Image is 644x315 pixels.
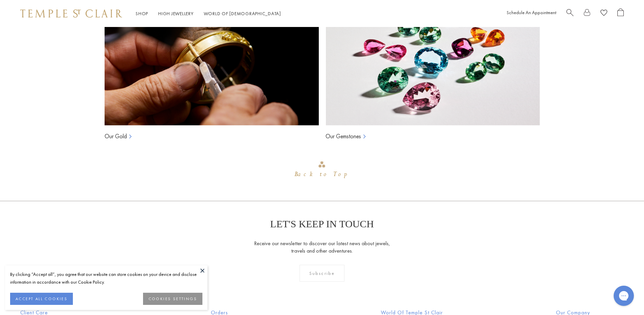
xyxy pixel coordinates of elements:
[326,132,361,140] a: Our Gemstones
[10,270,202,286] div: By clicking “Accept all”, you agree that our website can store cookies on your device and disclos...
[295,168,349,180] div: Back to Top
[143,293,202,305] button: COOKIES SETTINGS
[300,265,344,282] div: Subscribe
[136,10,148,17] a: ShopShop
[105,132,127,140] a: Our Gold
[610,283,637,308] iframe: Gorgias live chat messenger
[566,8,573,19] a: Search
[270,218,374,230] p: LET'S KEEP IN TOUCH
[10,293,73,305] button: ACCEPT ALL COOKIES
[507,9,556,16] a: Schedule An Appointment
[158,10,194,17] a: High JewelleryHigh Jewellery
[295,161,349,180] div: Go to top
[20,9,122,18] img: Temple St. Clair
[136,9,281,18] nav: Main navigation
[600,8,607,19] a: View Wishlist
[204,10,281,17] a: World of [DEMOGRAPHIC_DATA]World of [DEMOGRAPHIC_DATA]
[617,8,624,19] a: Open Shopping Bag
[254,240,390,255] p: Receive our newsletter to discover our latest news about jewels, travels and other adventures.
